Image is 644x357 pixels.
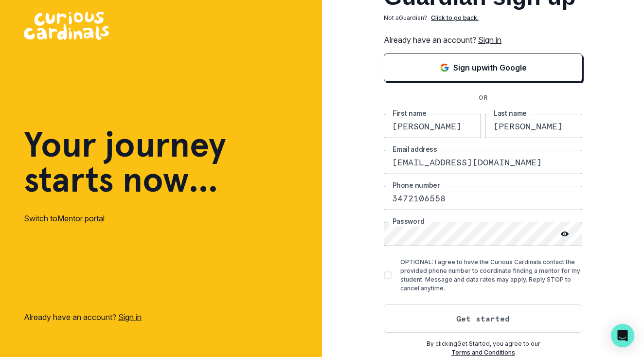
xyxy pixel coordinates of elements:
[478,35,501,45] a: Sign in
[384,34,582,46] p: Already have an account?
[384,54,582,82] button: Sign in with Google (GSuite)
[431,14,479,22] p: Click to go back.
[451,349,515,356] a: Terms and Conditions
[57,214,105,223] a: Mentor portal
[384,339,582,348] p: By clicking Get Started , you agree to our
[24,12,109,40] img: Curious Cardinals Logo
[473,93,493,102] p: OR
[384,304,582,333] button: Get started
[400,258,582,293] p: OPTIONAL: I agree to have the Curious Cardinals contact the provided phone number to coordinate f...
[24,214,57,223] span: Switch to
[453,62,527,73] p: Sign up with Google
[24,127,226,197] h1: Your journey starts now...
[384,14,427,22] p: Not a Guardian ?
[611,324,634,347] div: Open Intercom Messenger
[24,311,142,323] p: Already have an account?
[118,312,142,322] a: Sign in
